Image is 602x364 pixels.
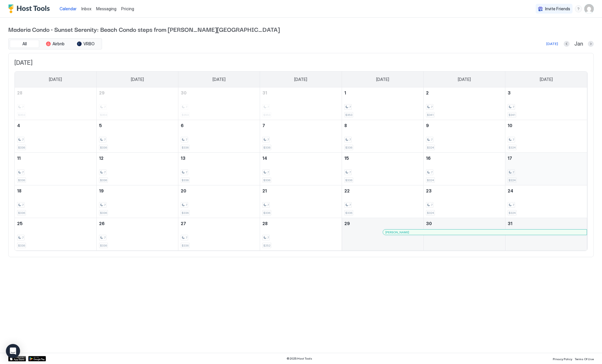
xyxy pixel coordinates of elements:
[100,211,107,215] span: $336
[508,123,512,128] span: 10
[263,244,270,247] span: $252
[178,87,260,120] td: December 30, 2025
[97,218,178,229] a: January 26, 2026
[345,146,352,149] span: $336
[342,218,423,251] td: January 29, 2026
[287,357,312,360] span: © 2025 Host Tools
[60,6,77,11] span: Calendar
[427,146,434,149] span: $324
[60,6,77,12] a: Calendar
[17,90,22,95] span: 28
[575,355,594,362] a: Terms Of Use
[52,41,65,46] span: Airbnb
[8,4,52,13] a: Host Tools Logo
[509,113,515,117] span: $341
[424,153,505,164] a: January 16, 2026
[260,218,342,251] td: January 28, 2026
[178,87,260,98] a: December 30, 2025
[342,153,423,164] a: January 15, 2026
[18,244,25,247] span: $336
[385,230,409,234] span: [PERSON_NAME]
[424,120,505,131] a: January 9, 2026
[181,156,185,161] span: 13
[15,218,96,229] a: January 25, 2026
[181,123,184,128] span: 6
[186,236,187,240] span: 7
[427,113,434,117] span: $341
[178,120,260,131] a: January 6, 2026
[181,188,186,193] span: 20
[8,356,26,361] div: App Store
[260,120,341,131] a: January 7, 2026
[342,87,423,98] a: January 1, 2026
[423,153,505,185] td: January 16, 2026
[96,87,178,120] td: December 29, 2025
[564,41,570,47] button: Previous month
[575,5,582,12] div: menu
[426,156,431,161] span: 16
[71,40,101,48] button: VRBO
[376,77,389,82] span: [DATE]
[505,153,587,164] a: January 17, 2026
[426,123,429,128] span: 9
[267,203,269,207] span: 7
[81,6,91,11] span: Inbox
[131,77,144,82] span: [DATE]
[15,87,96,98] a: December 28, 2025
[262,221,268,226] span: 28
[505,87,587,120] td: January 3, 2026
[15,153,96,164] a: January 11, 2026
[15,153,96,185] td: January 11, 2026
[342,120,423,131] a: January 8, 2026
[424,218,505,229] a: January 30, 2026
[344,188,350,193] span: 22
[18,211,25,215] span: $336
[260,218,341,229] a: January 28, 2026
[505,120,587,131] a: January 10, 2026
[505,185,587,196] a: January 24, 2026
[574,41,583,47] span: Jan
[22,203,24,207] span: 7
[370,72,395,87] a: Thursday
[18,178,25,182] span: $336
[344,123,347,128] span: 8
[83,41,95,46] span: VRBO
[575,357,594,361] span: Terms Of Use
[96,120,178,153] td: January 5, 2026
[513,138,514,142] span: 7
[263,211,270,215] span: $336
[104,138,106,142] span: 7
[178,153,260,164] a: January 13, 2026
[15,218,96,251] td: January 25, 2026
[342,185,423,218] td: January 22, 2026
[424,185,505,196] a: January 23, 2026
[104,170,106,174] span: 7
[260,185,341,196] a: January 21, 2026
[96,6,116,12] a: Messaging
[14,59,588,67] span: [DATE]
[553,357,572,361] span: Privacy Policy
[99,156,103,161] span: 12
[505,87,587,98] a: January 3, 2026
[344,221,350,226] span: 29
[424,87,505,98] a: January 2, 2026
[97,185,178,196] a: January 19, 2026
[17,188,22,193] span: 18
[534,72,559,87] a: Saturday
[43,72,68,87] a: Sunday
[15,185,96,218] td: January 18, 2026
[426,221,432,226] span: 30
[10,40,39,48] button: All
[22,236,24,240] span: 7
[509,146,516,149] span: $324
[121,6,134,11] span: Pricing
[545,6,570,11] span: Invite Friends
[186,170,187,174] span: 7
[345,211,352,215] span: $336
[345,113,352,117] span: $353
[505,218,587,229] a: January 31, 2026
[342,218,423,229] a: January 29, 2026
[505,218,587,251] td: January 31, 2026
[104,203,106,207] span: 7
[431,170,432,174] span: 7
